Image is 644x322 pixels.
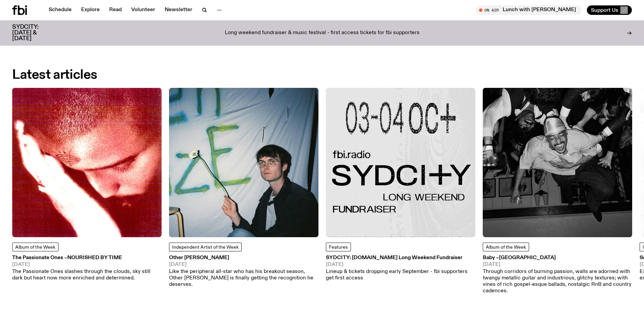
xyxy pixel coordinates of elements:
[169,255,318,261] h3: Other [PERSON_NAME]
[12,262,162,267] span: [DATE]
[326,88,475,237] img: Black text on gray background. Reading top to bottom: 03-04 OCT. fbi.radio SYDCITY LONG WEEKEND F...
[326,255,475,261] h3: SYDCITY: [DOMAIN_NAME] Long Weekend Fundraiser
[15,245,55,250] span: Album of the Week
[326,243,351,251] a: Features
[483,88,632,237] img: A black and white upside down image of Dijon, held up by a group of people. His eyes are closed a...
[326,255,475,281] a: SYDCITY: [DOMAIN_NAME] Long Weekend Fundraiser[DATE]Lineup & tickets dropping early September - f...
[127,5,159,15] a: Volunteer
[12,69,97,81] h2: Latest articles
[12,255,162,281] a: The Passionate Ones –Nourished By Time[DATE]The Passionate Ones slashes through the clouds, sky s...
[326,262,475,267] span: [DATE]
[169,255,318,288] a: Other [PERSON_NAME][DATE]Like the peripheral all-star who has his breakout season, Other [PERSON_...
[169,262,318,267] span: [DATE]
[483,255,632,261] h3: Baby –
[161,5,196,15] a: Newsletter
[591,7,618,13] span: Support Us
[483,255,632,294] a: Baby –[GEOGRAPHIC_DATA][DATE]Through corridors of burning passion, walls are adorned with twangy ...
[169,243,242,251] a: Independent Artist of the Week
[329,245,348,250] span: Features
[483,269,632,295] p: Through corridors of burning passion, walls are adorned with twangy metallic guitar and industrio...
[172,245,239,250] span: Independent Artist of the Week
[12,269,162,281] p: The Passionate Ones slashes through the clouds, sky still dark but heart now more enriched and de...
[483,243,529,251] a: Album of the Week
[67,255,122,261] span: Nourished By Time
[12,24,55,42] h3: SYDCITY: [DATE] & [DATE]
[499,255,556,261] span: [GEOGRAPHIC_DATA]
[12,243,58,251] a: Album of the Week
[77,5,104,15] a: Explore
[105,5,126,15] a: Read
[12,88,162,237] img: A grainy sepia red closeup of Nourished By Time's face. He is looking down, a very overexposed ha...
[476,5,581,15] button: On AirLunch with [PERSON_NAME]
[12,255,162,261] h3: The Passionate Ones –
[225,30,420,36] p: Long weekend fundraiser & music festival - first access tickets for fbi supporters
[587,5,632,15] button: Support Us
[169,88,318,237] img: Other Joe sits to the right of frame, eyes acast, holding a flower with a long stem. He is sittin...
[169,269,318,288] p: Like the peripheral all-star who has his breakout season, Other [PERSON_NAME] is finally getting ...
[326,269,475,281] p: Lineup & tickets dropping early September - fbi supporters get first access
[483,262,632,267] span: [DATE]
[486,245,526,250] span: Album of the Week
[45,5,76,15] a: Schedule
